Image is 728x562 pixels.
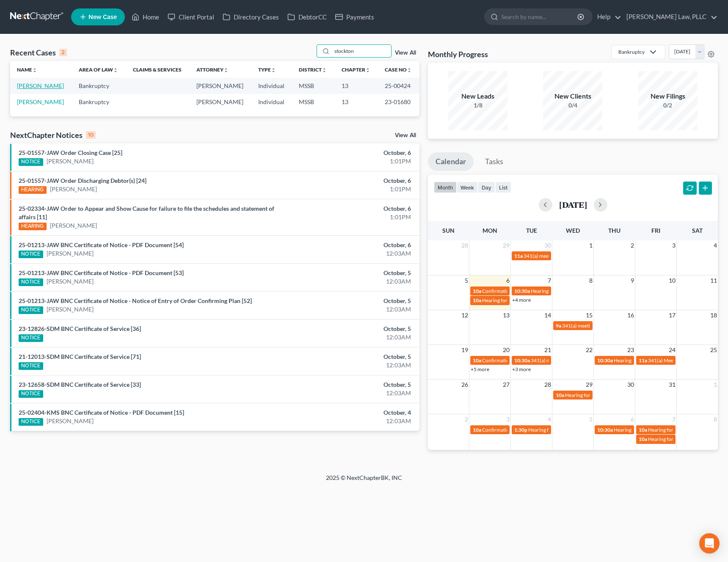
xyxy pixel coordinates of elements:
a: DebtorCC [283,9,331,25]
td: 13 [335,78,378,94]
span: 10 [668,275,676,286]
a: 25-02404-KMS BNC Certificate of Notice - PDF Document [15] [19,409,184,416]
i: unfold_more [365,68,370,73]
a: 25-01213-JAW BNC Certificate of Notice - PDF Document [54] [19,241,184,248]
span: 12 [461,310,469,320]
div: NOTICE [19,251,43,258]
span: 6 [630,414,635,424]
a: Case Nounfold_more [385,66,412,73]
td: MSSB [292,94,334,110]
span: Hearing for [PERSON_NAME] [648,427,714,433]
a: Districtunfold_more [299,66,327,73]
span: 3 [671,240,676,251]
span: 23 [626,345,635,355]
span: Confirmation hearing for [PERSON_NAME] & [PERSON_NAME] [482,288,623,294]
div: 1:01PM [286,185,411,193]
td: MSSB [292,78,334,94]
div: 12:03AM [286,305,411,314]
span: 10a [473,357,481,364]
div: NOTICE [19,158,43,166]
a: [PERSON_NAME] [17,98,64,105]
span: 29 [502,240,510,251]
span: 3 [505,414,510,424]
span: 16 [626,310,635,320]
a: [PERSON_NAME] [50,221,97,230]
span: 29 [585,380,593,390]
a: 25-01557-JAW Order Closing Case [25] [19,149,122,156]
div: NOTICE [19,362,43,370]
span: 341(a) meeting for [PERSON_NAME] [524,253,605,259]
a: 23-12826-SDM BNC Certificate of Service [36] [19,325,141,332]
div: 0/4 [543,101,602,110]
div: October, 6 [286,241,411,249]
span: 341(a) meeting for [PERSON_NAME] [562,322,644,329]
span: 10a [639,436,647,442]
span: 10a [473,427,481,433]
button: week [457,182,478,193]
span: 15 [585,310,593,320]
div: NOTICE [19,306,43,314]
span: 5 [464,275,469,286]
span: 19 [461,345,469,355]
div: October, 5 [286,353,411,361]
a: 25-01557-JAW Order Discharging Debtor(s) [24] [19,177,146,184]
span: 10:30a [514,357,530,364]
span: 22 [585,345,593,355]
a: [PERSON_NAME] [47,277,94,286]
h3: Monthly Progress [428,49,488,59]
div: 2 [59,49,67,56]
span: Mon [483,227,497,234]
div: New Filings [638,91,698,101]
span: 10a [473,297,481,303]
td: [PERSON_NAME] [190,78,251,94]
span: 5 [588,414,593,424]
span: Wed [566,227,580,234]
span: 9a [556,322,561,329]
a: +4 more [512,297,531,303]
span: 10:30a [597,357,613,364]
span: 28 [461,240,469,251]
span: Confirmation hearing for [PERSON_NAME] [482,357,578,364]
span: 1 [713,380,718,390]
span: 6 [505,275,510,286]
a: [PERSON_NAME] [47,417,94,425]
span: 2 [630,240,635,251]
div: 1/8 [448,101,507,110]
a: 25-01213-JAW BNC Certificate of Notice - PDF Document [53] [19,269,184,276]
div: 12:03AM [286,333,411,342]
i: unfold_more [271,68,276,73]
div: 12:03AM [286,249,411,258]
span: 10:30a [514,288,530,294]
span: Tue [526,227,537,234]
span: 341(a) meeting for [PERSON_NAME] [531,357,612,364]
span: 31 [668,380,676,390]
span: Sun [442,227,455,234]
div: October, 6 [286,149,411,157]
th: Claims & Services [126,61,190,78]
div: October, 6 [286,176,411,185]
td: Individual [251,78,292,94]
span: 17 [668,310,676,320]
div: HEARING [19,223,47,230]
a: View All [395,132,416,138]
td: 13 [335,94,378,110]
a: Nameunfold_more [17,66,37,73]
a: 25-01213-JAW BNC Certificate of Notice - Notice of Entry of Order Confirming Plan [52] [19,297,252,304]
span: New Case [88,14,117,20]
input: Search by name... [332,45,391,57]
a: [PERSON_NAME] [47,249,94,258]
span: 10a [473,288,481,294]
i: unfold_more [32,68,37,73]
span: 21 [543,345,552,355]
h2: [DATE] [559,200,587,209]
span: 8 [588,275,593,286]
span: Thu [608,227,620,234]
span: 4 [713,240,718,251]
span: 10:30a [597,427,613,433]
a: Home [127,9,163,25]
td: Bankruptcy [72,94,126,110]
i: unfold_more [407,68,412,73]
span: 14 [543,310,552,320]
div: NOTICE [19,334,43,342]
td: Bankruptcy [72,78,126,94]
